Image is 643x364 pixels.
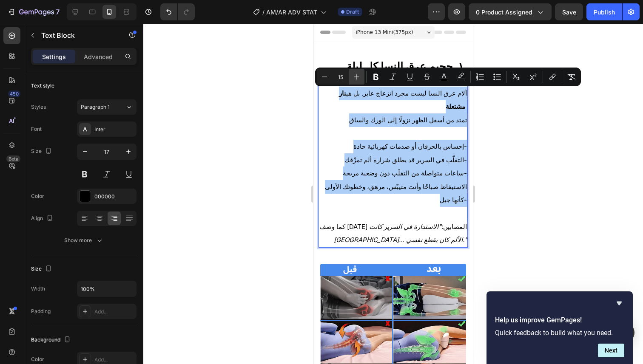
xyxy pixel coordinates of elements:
div: Add... [94,308,134,316]
div: Editor contextual toolbar [315,68,581,86]
p: Settings [42,52,66,61]
div: Help us improve GemPages! [495,298,624,357]
span: AM/AR ADV STAT [266,8,317,17]
button: Save [555,3,583,20]
div: Align [31,213,55,224]
div: Inter [94,126,134,133]
button: 7 [3,3,63,20]
div: Font [31,125,42,133]
input: Auto [77,281,136,296]
div: Background [31,334,72,346]
span: Save [562,8,576,16]
button: Hide survey [614,298,624,308]
div: Color [31,356,44,363]
div: Beta [6,155,20,162]
div: Text style [31,82,54,90]
iframe: Design area [313,24,473,364]
div: Styles [31,103,46,111]
div: Add... [94,356,134,364]
button: Show more [31,233,137,248]
div: Width [31,285,45,293]
div: 000000 [94,193,134,200]
span: Draft [346,8,359,16]
p: Quick feedback to build what you need. [495,329,624,337]
div: Show more [64,236,104,245]
button: Paragraph 1 [77,99,137,115]
div: Padding [31,308,51,315]
div: Undo/Redo [160,3,195,20]
div: Color [31,192,44,200]
span: Paragraph 1 [81,103,110,111]
button: Next question [598,344,624,357]
p: Advanced [84,52,113,61]
p: Text Block [41,30,114,40]
p: 7 [56,7,60,17]
span: 0 product assigned [476,8,532,17]
div: Publish [594,8,615,17]
h2: Help us improve GemPages! [495,315,624,325]
span: / [262,8,265,17]
div: 450 [8,90,20,97]
button: 0 product assigned [469,3,552,20]
button: Publish [586,3,622,20]
div: Size [31,146,54,157]
div: Size [31,263,54,275]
